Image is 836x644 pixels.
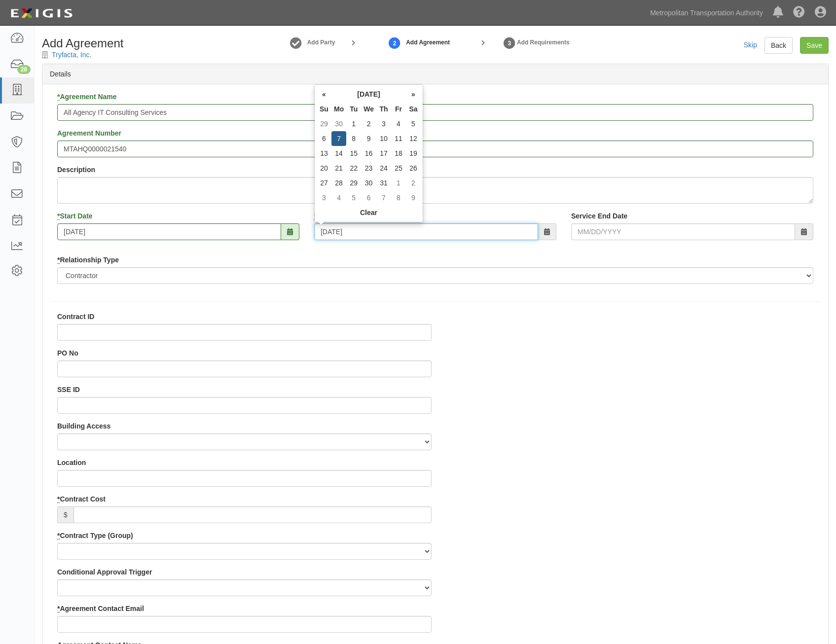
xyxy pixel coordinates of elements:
[57,348,78,358] label: PO No
[376,146,391,161] td: 17
[376,116,391,131] td: 3
[406,190,421,205] td: 9
[57,385,80,394] label: SSE ID
[57,506,73,523] span: $
[502,32,517,53] a: Set Requirements
[57,212,60,220] abbr: required
[391,146,406,161] td: 18
[376,161,391,176] td: 24
[361,131,376,146] td: 9
[307,39,335,46] strong: Add Party
[361,116,376,131] td: 2
[42,64,828,84] div: Details
[764,37,793,54] a: Back
[57,211,93,221] label: Start Date
[317,146,331,161] td: 13
[57,223,281,240] input: MM/DD/YYYY
[42,37,220,50] h1: Add Agreement
[346,102,361,116] th: Tu
[57,531,133,540] label: Contract Type (Group)
[793,7,805,19] i: Help Center - Complianz
[406,146,421,161] td: 19
[317,131,331,146] td: 6
[406,116,421,131] td: 5
[406,161,421,176] td: 26
[17,65,31,74] div: 28
[361,146,376,161] td: 16
[376,176,391,190] td: 31
[331,102,346,116] th: Mo
[317,102,331,116] th: Su
[406,38,450,47] strong: Add Agreement
[57,532,60,539] abbr: required
[331,161,346,176] td: 21
[406,87,421,102] th: »
[406,176,421,190] td: 2
[57,312,94,322] label: Contract ID
[331,146,346,161] td: 14
[317,205,421,220] th: Clear
[57,92,117,102] label: Agreement Name
[645,3,768,23] a: Metropolitan Transportation Authority
[331,190,346,205] td: 4
[57,93,60,101] abbr: required
[57,495,60,503] abbr: required
[406,131,421,146] td: 12
[391,116,406,131] td: 4
[571,211,627,221] label: Service End Date
[57,256,60,264] abbr: required
[57,567,152,577] label: Conditional Approval Trigger
[317,190,331,205] td: 3
[317,116,331,131] td: 29
[57,255,119,265] label: Relationship Type
[376,102,391,116] th: Th
[57,458,86,467] label: Location
[57,494,106,504] label: Contract Cost
[346,146,361,161] td: 15
[361,190,376,205] td: 6
[57,605,60,612] abbr: required
[406,102,421,116] th: Sa
[331,131,346,146] td: 7
[317,161,331,176] td: 20
[387,37,402,49] strong: 2
[346,176,361,190] td: 29
[517,39,570,46] strong: Add Requirements
[391,161,406,176] td: 25
[57,421,110,431] label: Building Access
[346,116,361,131] td: 1
[391,176,406,190] td: 1
[391,131,406,146] td: 11
[307,38,335,47] a: Add Party
[571,223,795,240] input: MM/DD/YYYY
[391,190,406,205] td: 8
[317,176,331,190] td: 27
[57,604,144,613] label: Agreement Contact Email
[314,223,538,240] input: MM/DD/YYYY
[331,116,346,131] td: 30
[744,41,757,49] a: Skip
[331,176,346,190] td: 28
[361,176,376,190] td: 30
[57,128,121,138] label: Agreement Number
[502,37,517,49] strong: 3
[361,161,376,176] td: 23
[376,190,391,205] td: 7
[361,102,376,116] th: We
[331,87,406,102] th: [DATE]
[317,87,331,102] th: «
[57,165,95,175] label: Description
[346,190,361,205] td: 5
[800,37,829,54] a: Save
[346,131,361,146] td: 8
[391,102,406,116] th: Fr
[7,4,75,22] img: logo-5460c22ac91f19d4615b14bd174203de0afe785f0fc80cf4dbbc73dc1793850b.png
[346,161,361,176] td: 22
[376,131,391,146] td: 10
[52,51,91,59] a: Tryfacta, Inc.
[387,32,402,53] a: Add Agreement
